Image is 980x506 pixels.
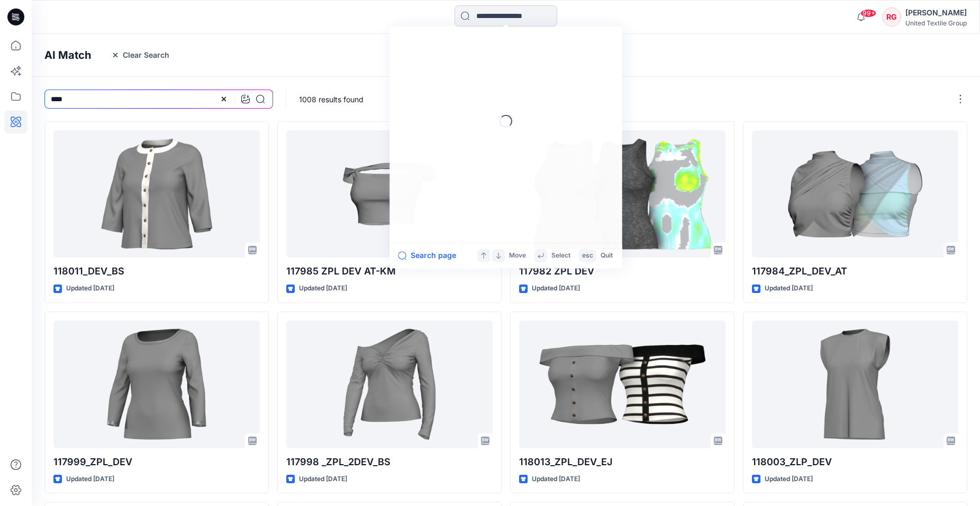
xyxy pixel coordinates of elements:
[532,283,580,294] p: Updated [DATE]
[44,49,91,61] h4: AI Match
[53,264,260,279] p: 118011_DEV_BS
[519,130,725,258] a: 117982 ZPL DEV
[509,250,526,261] p: Move
[860,9,876,17] span: 99+
[765,283,813,294] p: Updated [DATE]
[752,130,958,258] a: 117984_ZPL_DEV_AT
[286,130,493,258] a: 117985 ZPL DEV AT-KM
[53,321,260,448] a: 117999_ZPL_DEV
[66,474,114,485] p: Updated [DATE]
[601,250,613,261] p: Quit
[752,455,958,469] p: 118003_ZLP_DEV
[104,47,176,64] button: Clear Search
[53,130,260,258] a: 118011_DEV_BS
[53,455,260,469] p: 117999_ZPL_DEV
[299,283,347,294] p: Updated [DATE]
[299,474,347,485] p: Updated [DATE]
[66,283,114,294] p: Updated [DATE]
[551,250,570,261] p: Select
[582,250,593,261] p: esc
[286,264,493,279] p: 117985 ZPL DEV AT-KM
[299,94,364,105] p: 1008 results found
[752,321,958,448] a: 118003_ZLP_DEV
[752,264,958,279] p: 117984_ZPL_DEV_AT
[286,321,493,448] a: 117998 _ZPL_2DEV_BS
[532,474,580,485] p: Updated [DATE]
[519,321,725,448] a: 118013_ZPL_DEV_EJ
[286,455,493,469] p: 117998 _ZPL_2DEV_BS
[519,455,725,469] p: 118013_ZPL_DEV_EJ
[765,474,813,485] p: Updated [DATE]
[519,264,725,279] p: 117982 ZPL DEV
[905,6,967,19] div: [PERSON_NAME]
[882,7,901,26] div: RG
[905,19,967,27] div: United Textile Group
[398,249,456,262] button: Search page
